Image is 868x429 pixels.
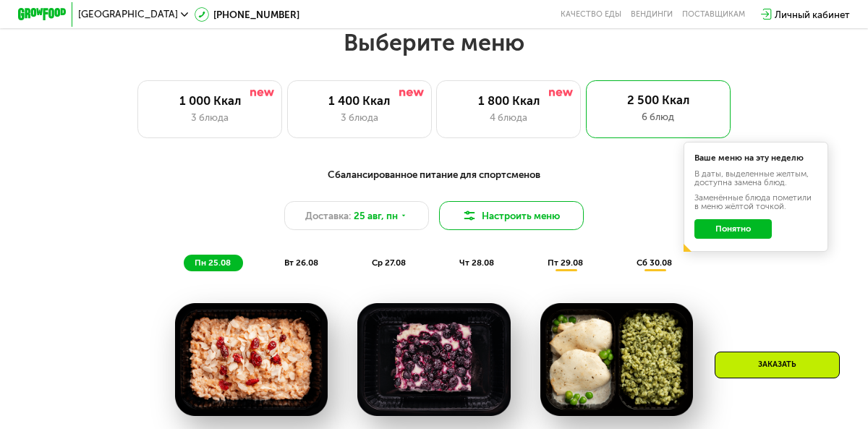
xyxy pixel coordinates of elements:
button: Настроить меню [439,201,584,230]
div: 3 блюда [299,110,419,124]
span: Доставка: [305,208,351,223]
div: Заказать [715,352,840,378]
button: Понятно [694,219,772,239]
div: 6 блюд [598,109,718,124]
div: 2 500 Ккал [598,93,718,107]
div: Личный кабинет [775,7,850,22]
span: ср 27.08 [372,258,406,268]
span: вт 26.08 [284,258,318,268]
h2: Выберите меню [38,28,829,57]
span: [GEOGRAPHIC_DATA] [78,9,178,19]
span: пн 25.08 [195,258,231,268]
div: 1 000 Ккал [150,93,270,108]
span: чт 28.08 [459,258,494,268]
span: 25 авг, пн [354,208,398,223]
div: Сбалансированное питание для спортсменов [77,167,791,182]
div: 1 400 Ккал [299,93,419,108]
div: Ваше меню на эту неделю [694,154,817,163]
div: Заменённые блюда пометили в меню жёлтой точкой. [694,194,817,211]
div: 3 блюда [150,110,270,124]
a: Качество еды [561,9,621,19]
span: пт 29.08 [548,258,583,268]
a: [PHONE_NUMBER] [195,7,300,22]
div: В даты, выделенные желтым, доступна замена блюд. [694,170,817,187]
div: 1 800 Ккал [449,93,569,108]
div: поставщикам [682,9,745,19]
span: сб 30.08 [637,258,672,268]
a: Вендинги [631,9,673,19]
div: 4 блюда [449,110,569,124]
